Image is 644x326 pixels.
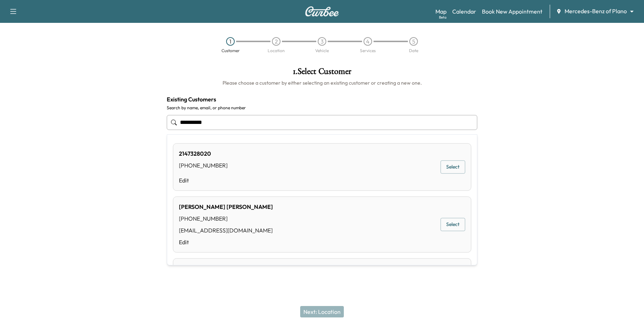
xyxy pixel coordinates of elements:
label: Search by name, email, or phone number [167,105,477,111]
div: [PHONE_NUMBER] [179,161,228,170]
h6: Please choose a customer by either selecting an existing customer or creating a new one. [167,79,477,86]
div: [PHONE_NUMBER] [179,214,273,223]
div: 5 [409,37,418,46]
div: Beta [439,15,447,20]
button: Select [440,218,465,231]
h4: Existing Customers [167,95,477,104]
a: Edit [179,238,273,246]
div: [EMAIL_ADDRESS][DOMAIN_NAME] [179,226,273,235]
a: MapBeta [435,7,447,16]
a: Book New Appointment [482,7,542,16]
a: Edit [179,176,228,185]
div: 2 [272,37,280,46]
div: [PERSON_NAME] [PERSON_NAME] [179,202,273,211]
div: Services [360,49,376,53]
div: Customer [221,49,240,53]
a: Calendar [452,7,476,16]
img: Curbee Logo [305,6,339,16]
button: Select [440,161,465,174]
div: 3 [318,37,326,46]
div: Date [409,49,418,53]
h1: 1 . Select Customer [167,67,477,79]
div: 2147328020 [179,149,228,158]
div: 4 [364,37,372,46]
div: 1 [226,37,235,46]
div: [PERSON_NAME] [PERSON_NAME] [179,264,273,273]
span: Mercedes-Benz of Plano [565,7,627,15]
div: Vehicle [315,49,329,53]
div: Location [268,49,285,53]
